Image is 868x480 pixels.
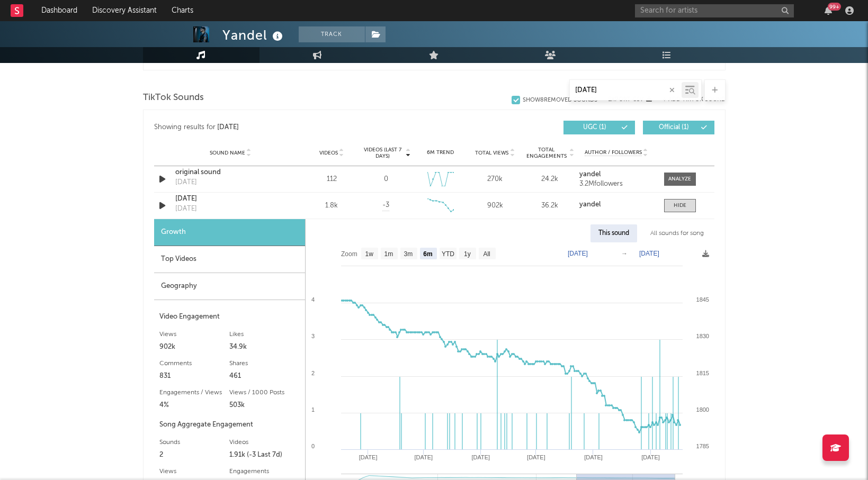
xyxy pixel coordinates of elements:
[154,246,305,273] div: Top Videos
[299,26,365,42] button: Track
[585,149,642,156] span: Author / Followers
[579,201,653,209] a: yandel
[642,224,712,242] div: All sounds for song
[229,357,300,370] div: Shares
[229,370,300,383] div: 461
[359,454,377,460] text: [DATE]
[154,219,305,246] div: Growth
[307,201,356,211] div: 1.8k
[696,370,709,376] text: 1815
[525,201,574,211] div: 36.2k
[525,174,574,185] div: 24.2k
[175,194,286,204] a: [DATE]
[159,370,230,383] div: 831
[175,204,197,214] div: [DATE]
[341,250,357,258] text: Zoom
[159,465,230,478] div: Views
[384,250,393,258] text: 1m
[159,419,300,431] div: Song Aggregate Engagement
[621,250,628,257] text: →
[159,341,230,354] div: 902k
[639,250,659,257] text: [DATE]
[229,465,300,478] div: Engagements
[311,296,314,303] text: 4
[154,273,305,300] div: Geography
[579,201,601,208] strong: yandel
[159,357,230,370] div: Comments
[635,4,794,17] input: Search for artists
[828,3,841,11] div: 99 +
[159,436,230,449] div: Sounds
[365,250,373,258] text: 1w
[159,328,230,341] div: Views
[441,250,454,258] text: YTD
[414,454,433,460] text: [DATE]
[384,174,388,185] div: 0
[570,124,619,131] span: UGC ( 1 )
[563,121,635,134] button: UGC(1)
[416,149,465,157] div: 6M Trend
[527,454,545,460] text: [DATE]
[525,147,568,159] span: Total Engagements
[404,250,413,258] text: 3m
[470,201,520,211] div: 902k
[229,449,300,461] div: 1.91k (-3 Last 7d)
[696,296,709,303] text: 1845
[175,177,197,188] div: [DATE]
[159,399,230,412] div: 4%
[159,311,300,323] div: Video Engagement
[423,250,432,258] text: 6m
[311,333,314,339] text: 3
[641,454,660,460] text: [DATE]
[319,150,338,156] span: Videos
[643,121,714,134] button: Official(1)
[175,167,286,178] a: original sound
[307,174,356,185] div: 112
[825,6,832,15] button: 99+
[311,443,314,449] text: 0
[159,449,230,461] div: 2
[229,328,300,341] div: Likes
[229,399,300,412] div: 503k
[311,406,314,413] text: 1
[464,250,471,258] text: 1y
[579,180,653,188] div: 3.2M followers
[696,443,709,449] text: 1785
[159,386,230,399] div: Engagements / Views
[696,333,709,339] text: 1830
[570,86,682,95] input: Search by song name or URL
[382,200,389,211] span: -3
[471,454,490,460] text: [DATE]
[229,436,300,449] div: Videos
[311,370,314,376] text: 2
[475,150,508,156] span: Total Views
[217,121,239,134] div: [DATE]
[579,171,601,178] strong: yandel
[650,124,699,131] span: Official ( 1 )
[470,174,520,185] div: 270k
[154,121,434,134] div: Showing results for
[579,171,653,178] a: yandel
[210,150,245,156] span: Sound Name
[361,147,404,159] span: Videos (last 7 days)
[483,250,490,258] text: All
[590,224,637,242] div: This sound
[696,406,709,413] text: 1800
[229,386,300,399] div: Views / 1000 Posts
[568,250,588,257] text: [DATE]
[584,454,603,460] text: [DATE]
[229,341,300,354] div: 34.9k
[222,26,285,44] div: Yandel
